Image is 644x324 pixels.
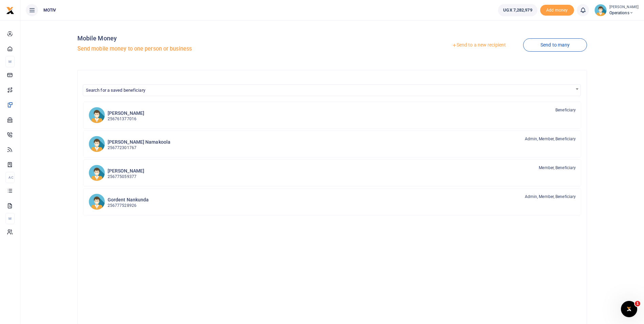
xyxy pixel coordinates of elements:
[6,6,14,15] img: logo-small
[540,5,574,16] li: Toup your wallet
[108,110,144,116] h6: [PERSON_NAME]
[635,301,640,306] span: 1
[609,10,639,16] span: Operations
[89,136,105,152] img: JN
[108,197,149,203] h6: Gordent Nankunda
[108,168,144,174] h6: [PERSON_NAME]
[83,188,582,215] a: GN Gordent Nankunda 256777528926 Admin, Member, Beneficiary
[495,4,540,16] li: Wallet ballance
[77,35,330,42] h4: Mobile Money
[6,7,14,13] a: logo-small logo-large logo-large
[83,130,582,158] a: JN [PERSON_NAME] Namakoola 256772301767 Admin, Member, Beneficiary
[108,116,144,122] p: 256761377016
[594,4,607,16] img: profile-user
[83,102,582,129] a: DN [PERSON_NAME] 256761377016 Beneficiary
[89,107,105,123] img: DN
[83,159,582,186] a: DK [PERSON_NAME] 256775059377 Member, Beneficiary
[435,39,523,51] a: Send to a new recipient
[523,38,587,52] a: Send to many
[525,194,576,200] span: Admin, Member, Beneficiary
[83,84,581,96] span: Search for a saved beneficiary
[5,56,15,67] li: M
[108,139,170,145] h6: [PERSON_NAME] Namakoola
[108,145,170,151] p: 256772301767
[89,165,105,181] img: DK
[41,7,59,13] span: MOTIV
[5,213,15,224] li: M
[5,172,15,183] li: Ac
[498,4,537,16] a: UGX 7,282,979
[594,4,639,16] a: profile-user [PERSON_NAME] Operations
[108,174,144,180] p: 256775059377
[540,5,574,16] span: Add money
[555,107,576,113] span: Beneficiary
[621,301,637,317] iframe: Intercom live chat
[86,88,145,93] span: Search for a saved beneficiary
[89,194,105,210] img: GN
[108,202,149,209] p: 256777528926
[539,165,576,171] span: Member, Beneficiary
[609,4,639,10] small: [PERSON_NAME]
[525,136,576,142] span: Admin, Member, Beneficiary
[83,85,581,95] span: Search for a saved beneficiary
[540,7,574,12] a: Add money
[77,46,330,52] h5: Send mobile money to one person or business
[503,7,532,14] span: UGX 7,282,979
